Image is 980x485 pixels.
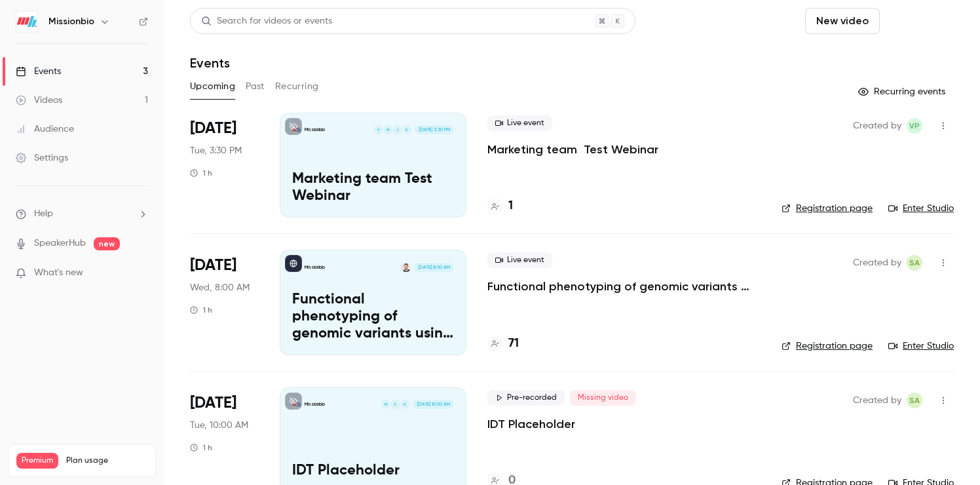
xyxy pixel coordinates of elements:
[201,14,332,28] div: Search for videos or events
[907,393,922,408] span: Simon Allardice
[66,456,147,466] span: Plan usage
[190,393,236,414] span: [DATE]
[16,11,37,32] img: Missionbio
[16,94,62,107] div: Videos
[487,115,552,131] span: Live event
[94,237,120,250] span: new
[292,292,454,342] p: Functional phenotyping of genomic variants using joint multiomic single-cell DNA–RNA sequencing
[909,393,920,408] span: SA
[402,125,412,135] div: S
[305,264,325,271] p: Missionbio
[305,401,325,408] p: Missionbio
[246,76,265,97] button: Past
[400,399,410,410] div: N
[852,81,954,102] button: Recurring events
[190,76,235,97] button: Upcoming
[487,279,761,294] a: Functional phenotyping of genomic variants using joint multiomic single-cell DNA–RNA sequencing
[132,267,148,279] iframe: Noticeable Trigger
[16,151,68,165] div: Settings
[487,390,565,406] span: Pre-recorded
[275,76,319,97] button: Recurring
[853,255,901,271] span: Created by
[280,113,466,218] a: Marketing team Test WebinarMissionbioSJMV[DATE] 3:30 PMMarketing team Test Webinar
[508,197,513,215] h4: 1
[190,55,230,71] h1: Events
[487,335,519,353] a: 71
[34,237,86,250] a: SpeakerHub
[853,118,901,134] span: Created by
[16,453,58,469] span: Premium
[888,202,954,215] a: Enter Studio
[907,255,922,271] span: Simon Allardice
[373,125,384,135] div: V
[190,281,250,294] span: Wed, 8:00 AM
[414,263,453,272] span: [DATE] 8:00 AM
[16,65,61,78] div: Events
[190,113,259,218] div: Oct 7 Tue, 3:30 PM (America/Los Angeles)
[888,339,954,353] a: Enter Studio
[190,442,212,453] div: 1 h
[190,255,236,276] span: [DATE]
[34,207,53,221] span: Help
[413,400,453,409] span: [DATE] 10:00 AM
[487,252,552,268] span: Live event
[487,197,513,215] a: 1
[190,118,236,139] span: [DATE]
[909,118,920,134] span: VP
[570,390,636,406] span: Missing video
[853,393,901,408] span: Created by
[190,168,212,178] div: 1 h
[381,399,391,410] div: M
[190,144,242,157] span: Tue, 3:30 PM
[415,125,453,134] span: [DATE] 3:30 PM
[190,419,248,432] span: Tue, 10:00 AM
[16,123,74,136] div: Audience
[487,416,575,432] a: IDT Placeholder
[305,126,325,133] p: Missionbio
[292,463,454,480] p: IDT Placeholder
[885,8,954,34] button: Schedule
[16,207,148,221] li: help-dropdown-opener
[48,15,94,28] h6: Missionbio
[383,125,393,135] div: M
[390,399,400,410] div: A
[34,266,83,280] span: What's new
[402,263,411,272] img: Dr Dominik Lindenhofer
[907,118,922,134] span: Vanee Pho
[292,171,454,205] p: Marketing team Test Webinar
[190,305,212,315] div: 1 h
[909,255,920,271] span: SA
[782,339,873,353] a: Registration page
[805,8,880,34] button: New video
[782,202,873,215] a: Registration page
[392,125,402,135] div: J
[508,335,519,353] h4: 71
[487,142,658,157] a: Marketing team Test Webinar
[190,250,259,355] div: Oct 15 Wed, 8:00 AM (America/Los Angeles)
[280,250,466,355] a: Functional phenotyping of genomic variants using joint multiomic single-cell DNA–RNA sequencingMi...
